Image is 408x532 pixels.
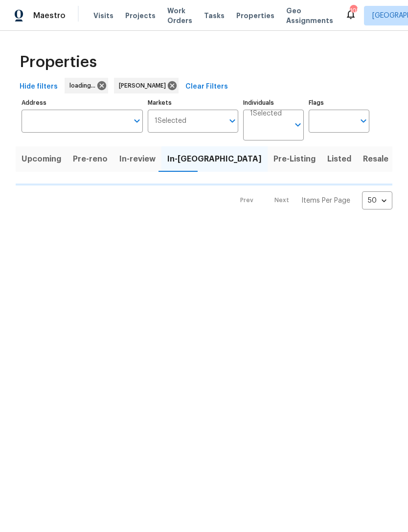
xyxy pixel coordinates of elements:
span: loading... [69,81,99,91]
span: Visits [93,11,113,21]
span: Clear Filters [185,81,228,93]
button: Hide filters [16,78,62,96]
div: loading... [65,78,108,93]
label: Address [22,100,143,106]
span: Listed [327,152,351,166]
div: [PERSON_NAME] [114,78,179,93]
span: Hide filters [20,81,58,93]
span: Pre-reno [73,152,108,166]
button: Open [130,114,144,128]
div: 105 [350,6,357,16]
span: Resale [363,152,388,166]
span: Geo Assignments [286,6,333,25]
span: 1 Selected [250,110,282,118]
button: Open [357,114,370,128]
span: Projects [125,11,156,21]
button: Clear Filters [181,78,232,96]
span: Properties [20,57,97,67]
span: In-[GEOGRAPHIC_DATA] [167,152,262,166]
label: Flags [309,100,369,106]
span: Properties [236,11,274,21]
span: [PERSON_NAME] [119,81,170,91]
span: Tasks [204,12,225,19]
span: Pre-Listing [273,152,316,166]
label: Markets [148,100,239,106]
div: 50 [362,188,392,213]
span: In-review [119,152,156,166]
button: Open [291,118,305,132]
span: Maestro [33,11,66,21]
span: Upcoming [22,152,61,166]
button: Open [226,114,239,128]
span: Work Orders [167,6,192,25]
span: 1 Selected [155,117,186,125]
label: Individuals [243,100,304,106]
p: Items Per Page [301,196,350,206]
nav: Pagination Navigation [231,191,392,209]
